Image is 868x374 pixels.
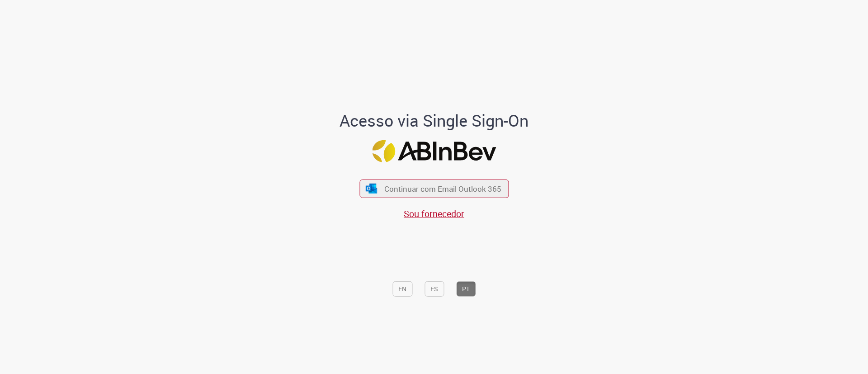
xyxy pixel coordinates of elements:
button: ícone Azure/Microsoft 360 Continuar com Email Outlook 365 [359,180,509,198]
img: Logo ABInBev [372,140,496,162]
span: Continuar com Email Outlook 365 [384,184,501,194]
a: Sou fornecedor [404,208,464,220]
button: ES [425,281,444,297]
img: ícone Azure/Microsoft 360 [365,184,378,193]
button: EN [392,281,412,297]
h1: Acesso via Single Sign-On [309,112,560,130]
button: PT [456,281,476,297]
